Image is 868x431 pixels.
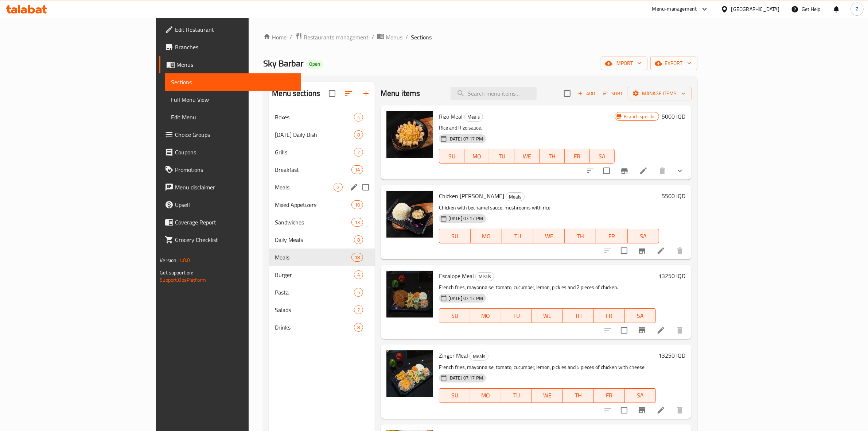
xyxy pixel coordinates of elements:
a: Branches [159,38,301,56]
button: Manage items [628,87,692,100]
div: items [354,235,363,244]
span: Meals [275,253,351,262]
span: Grocery Checklist [175,235,295,244]
div: items [354,305,363,314]
span: TH [566,390,591,401]
span: Meals [470,352,488,361]
span: Sort items [598,88,628,99]
button: Branch-specific-item [616,162,633,180]
span: Sort sections [340,85,357,102]
button: SA [625,388,656,403]
div: Meals [506,192,525,201]
span: 4 [354,114,363,121]
span: TU [505,231,530,242]
a: Upsell [159,196,301,213]
a: Menu disclaimer [159,178,301,196]
div: items [351,253,363,262]
span: SU [442,151,462,162]
button: SA [590,149,615,163]
span: MO [473,311,498,321]
nav: Menu sections [269,105,375,339]
div: Ramadan Daily Dish [275,130,354,139]
span: WE [536,231,562,242]
a: Restaurants management [295,32,369,42]
h6: 5500 IQD [662,191,686,201]
span: FR [597,390,622,401]
button: delete [671,242,689,259]
button: edit [349,182,359,193]
a: Menus [377,32,402,42]
button: delete [671,401,689,419]
span: 2 [334,184,342,191]
a: Edit menu item [657,406,665,415]
h6: 5000 IQD [662,111,686,122]
span: Branches [175,43,295,51]
button: Branch-specific-item [633,401,651,419]
span: 1.0.0 [179,255,190,265]
button: Add [575,88,598,99]
button: FR [596,229,627,243]
a: Support.OpsPlatform [160,275,206,285]
span: Zinger Meal [439,350,468,361]
div: Burger [275,270,354,279]
span: Restaurants management [304,33,369,42]
span: 5 [354,289,363,296]
div: items [354,270,363,279]
span: Sort [603,89,623,98]
span: 13 [352,219,363,226]
button: TU [502,229,533,243]
span: Menu disclaimer [175,183,295,192]
div: Daily Meals8 [269,231,375,249]
a: Edit menu item [657,326,665,335]
span: Version: [160,255,178,265]
span: Z [856,5,859,13]
span: SU [442,231,468,242]
svg: Show Choices [676,166,684,175]
div: items [354,323,363,332]
span: FR [599,231,624,242]
div: Salads7 [269,301,375,319]
span: TU [504,390,529,401]
span: WE [517,151,537,162]
span: Boxes [275,113,354,122]
button: TH [563,388,594,403]
span: Manage items [634,89,686,98]
p: Rice and Rizo sauce. [439,123,615,132]
button: WE [532,308,563,323]
a: Full Menu View [165,91,301,108]
div: Sandwiches13 [269,213,375,231]
span: Add [577,89,596,98]
span: Mixed Appetizers [275,200,351,209]
span: 14 [352,166,363,173]
span: [DATE] 07:17 PM [445,374,486,381]
div: Breakfast14 [269,161,375,178]
span: Open [306,61,323,67]
h6: 13250 IQD [659,350,686,361]
button: sort-choices [581,162,599,180]
a: Sections [165,73,301,91]
button: show more [671,162,689,180]
span: MO [473,390,498,401]
button: TU [501,308,532,323]
span: Branch specific [621,113,658,120]
span: Choice Groups [175,130,295,139]
div: Meals2edit [269,178,375,196]
span: Select to update [599,163,614,178]
span: Sections [411,33,432,42]
span: 8 [354,131,363,138]
nav: breadcrumb [263,32,697,42]
div: Grills2 [269,143,375,161]
span: Edit Restaurant [175,25,295,34]
button: SU [439,229,471,243]
span: Rizo Meal [439,111,463,122]
img: Escalope Meal [386,271,433,318]
div: Meals [470,352,489,361]
span: Meals [275,183,333,192]
span: Select section [560,86,575,101]
span: SA [593,151,612,162]
button: TH [540,149,565,163]
h2: Menu items [381,88,420,99]
span: [DATE] 07:17 PM [445,295,486,302]
span: Grills [275,148,354,157]
button: import [601,57,647,70]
